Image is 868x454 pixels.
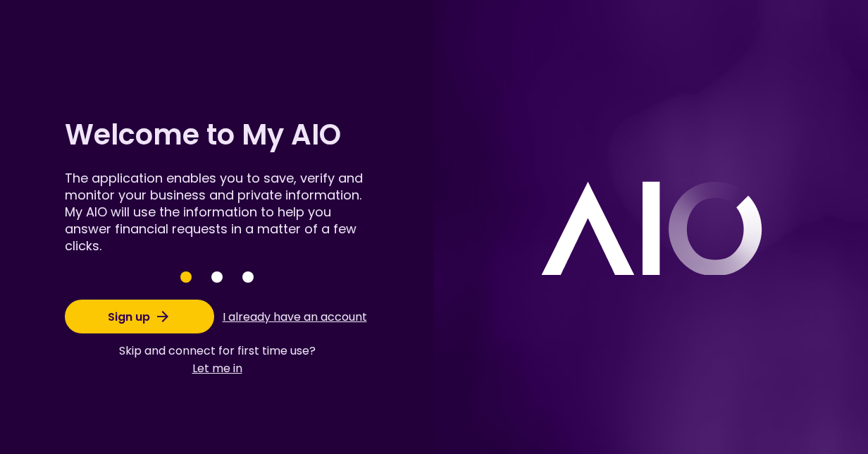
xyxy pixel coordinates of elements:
[65,170,369,254] div: The application enables you to save, verify and monitor your business and private information. My...
[540,180,762,275] img: logo white
[220,303,369,330] button: I already have an account
[119,342,316,360] span: Skip and connect for first time use?
[180,271,192,283] button: Save
[119,360,316,377] button: Let me in
[211,271,223,283] button: Save
[65,115,369,154] h1: Welcome to My AIO
[65,300,214,333] button: Sign up
[242,271,254,283] button: Save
